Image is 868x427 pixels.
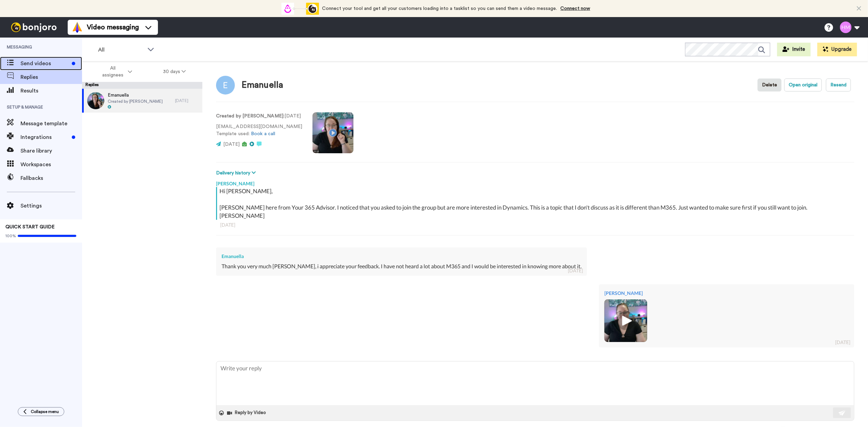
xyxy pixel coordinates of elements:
[21,147,82,155] span: Share library
[251,131,275,136] a: Book a call
[777,43,811,56] button: Invite
[839,410,846,416] img: send-white.svg
[826,79,851,91] button: Resend
[8,23,59,32] img: bj-logo-header-white.svg
[21,59,69,68] span: Send videos
[242,80,283,90] div: Emanuella
[21,73,82,81] span: Replies
[219,187,853,220] div: Hi [PERSON_NAME], [PERSON_NAME] here from Your 365 Advisor. I noticed that you asked to join the ...
[604,299,647,342] img: 9944e021-18ad-4dea-a7d4-b87d8693ff83-thumb.jpg
[148,66,201,78] button: 30 days
[72,22,83,33] img: vm-color.svg
[108,99,163,104] span: Created by [PERSON_NAME]
[21,202,82,210] span: Settings
[561,6,590,11] a: Connect now
[616,311,635,330] img: ic_play_thick.png
[99,65,126,79] span: All assignees
[21,133,69,141] span: Integrations
[83,62,148,81] button: All assignees
[31,409,59,414] span: Collapse menu
[604,290,849,297] div: [PERSON_NAME]
[98,46,144,54] span: All
[21,119,82,128] span: Message template
[87,92,104,109] img: f57b37a2-5b50-49d0-9477-d64127fd5aa4-thumb.jpg
[216,114,283,118] strong: Created by [PERSON_NAME]
[87,23,139,32] span: Video messaging
[835,339,850,346] div: [DATE]
[21,160,82,169] span: Workspaces
[222,253,582,260] div: Emanuella
[82,82,202,89] div: Replies
[817,43,857,56] button: Upgrade
[5,233,16,239] span: 100%
[82,89,202,113] a: EmanuellaCreated by [PERSON_NAME][DATE]
[281,3,319,15] div: animation
[220,222,850,228] div: [DATE]
[21,87,82,95] span: Results
[5,225,55,229] span: QUICK START GUIDE
[223,142,240,147] span: [DATE]
[216,169,258,177] button: Delivery history
[216,113,302,120] p: : [DATE]
[216,123,302,138] p: [EMAIL_ADDRESS][DOMAIN_NAME] Template used:
[175,98,199,103] div: [DATE]
[21,174,82,182] span: Fallbacks
[322,6,557,11] span: Connect your tool and get all your customers loading into a tasklist so you can send them a video...
[18,407,64,416] button: Collapse menu
[216,177,854,187] div: [PERSON_NAME]
[568,267,583,274] div: [DATE]
[216,76,235,95] img: Image of Emanuella
[784,79,822,91] button: Open original
[227,408,268,418] button: Reply by Video
[108,92,163,99] span: Emanuella
[758,79,782,91] button: Delete
[222,262,582,270] div: Thank you very much [PERSON_NAME], i appreciate your feedback. I have not heard a lot about M365 ...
